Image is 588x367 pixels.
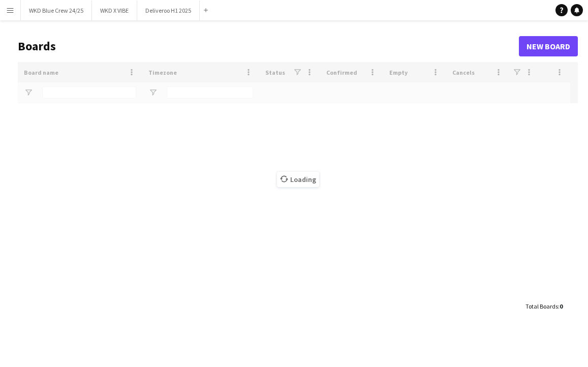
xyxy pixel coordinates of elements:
[137,1,200,20] button: Deliveroo H1 2025
[18,39,519,54] h1: Boards
[519,36,578,56] a: New Board
[92,1,137,20] button: WKD X VIBE
[277,172,319,187] span: Loading
[560,302,563,310] span: 0
[525,302,558,310] span: Total Boards
[21,1,92,20] button: WKD Blue Crew 24/25
[525,296,563,316] div: :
